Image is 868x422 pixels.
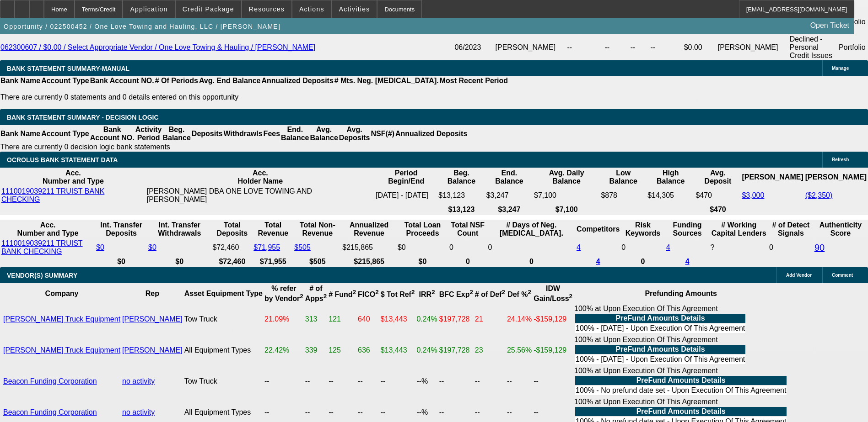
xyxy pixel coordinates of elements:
[328,304,356,334] td: 121
[416,335,437,365] td: 0.24%
[1,187,104,203] a: 1110019039211 TRUIST BANK CHECKING
[148,257,211,266] th: $0
[41,125,90,142] th: Account Type
[449,239,487,256] td: 0
[533,304,573,334] td: -$159,129
[1,169,146,186] th: Acc. Number and Type
[742,191,764,199] a: $3,000
[807,18,853,33] a: Open Ticket
[695,169,740,186] th: Avg. Deposit
[183,5,234,13] span: Credit Package
[616,345,705,353] b: PreFund Amounts Details
[502,289,505,295] sup: 2
[380,335,415,365] td: $13,443
[342,221,396,238] th: Annualized Revenue
[96,257,147,266] th: $0
[90,125,135,142] th: Bank Account NO.
[469,289,473,295] sup: 2
[380,304,415,334] td: $13,443
[212,239,252,256] td: $72,460
[328,366,356,396] td: --
[342,257,396,266] th: $215,865
[263,125,280,142] th: Fees
[41,76,90,85] th: Account Type
[7,114,159,121] span: Bank Statement Summary - Decision Logic
[176,0,241,18] button: Credit Package
[253,243,280,251] a: $71,955
[253,221,293,238] th: Total Revenue
[488,257,575,266] th: 0
[684,35,717,60] td: $0.00
[616,314,705,322] b: PreFund Amounts Details
[438,169,485,186] th: Beg. Balance
[380,366,415,396] td: --
[249,5,285,13] span: Resources
[0,43,315,51] a: 062300607 / $0.00 / Select Appropriate Vendor / One Love Towing & Hauling / [PERSON_NAME]
[454,35,495,60] td: 06/2023
[507,304,532,334] td: 24.14%
[439,366,474,396] td: --
[375,169,437,186] th: Period Begin/End
[212,257,252,266] th: $72,460
[395,125,468,142] th: Annualized Deposits
[574,305,787,334] div: 100% at Upon Execution Of This Agreement
[695,205,740,214] th: $470
[838,35,868,60] td: Portfolio
[741,169,803,186] th: [PERSON_NAME]
[695,187,740,204] td: $470
[507,366,532,396] td: --
[419,290,435,298] b: IRR
[534,285,572,302] b: IDW Gain/Loss
[474,304,506,334] td: 21
[261,76,334,85] th: Annualized Deposits
[534,187,599,204] td: $7,100
[397,221,448,238] th: Total Loan Proceeds
[636,407,726,415] b: PreFund Amounts Details
[328,335,356,365] td: 125
[711,243,715,251] span: Refresh to pull Number of Working Capital Lenders
[710,221,768,238] th: # Working Capital Lenders
[575,355,745,364] td: 100% - [DATE] - Upon Execution Of This Agreement
[357,366,379,396] td: --
[569,293,572,300] sup: 2
[90,76,155,85] th: Bank Account NO.
[3,315,120,323] a: [PERSON_NAME] Truck Equipment
[449,257,487,266] th: 0
[7,65,129,72] span: BANK STATEMENT SUMMARY-MANUAL
[574,336,787,365] div: 100% at Upon Execution Of This Agreement
[474,335,506,365] td: 23
[416,304,437,334] td: 0.24%
[135,125,162,142] th: Activity Period
[370,125,395,142] th: NSF(#)
[184,366,263,396] td: Tow Truck
[533,366,573,396] td: --
[449,221,487,238] th: Sum of the Total NSF Count and Total Overdraft Fee Count from Ocrolus
[155,76,199,85] th: # Of Periods
[184,304,263,334] td: Tow Truck
[280,125,309,142] th: End. Balance
[575,324,745,333] td: 100% - [DATE] - Upon Execution Of This Agreement
[621,257,664,266] th: 0
[242,0,291,18] button: Resources
[431,289,435,295] sup: 2
[253,257,293,266] th: $71,955
[305,304,327,334] td: 313
[334,76,439,85] th: # Mts. Neg. [MEDICAL_DATA].
[814,243,825,253] a: 90
[305,335,327,365] td: 339
[474,366,506,396] td: --
[122,346,183,354] a: [PERSON_NAME]
[96,243,104,251] a: $0
[666,221,709,238] th: Funding Sources
[534,205,599,214] th: $7,100
[533,335,573,365] td: -$159,129
[574,367,787,396] div: 100% at Upon Execution Of This Agreement
[596,258,600,265] a: 4
[439,290,473,298] b: BFC Exp
[439,335,474,365] td: $197,728
[45,290,79,297] b: Company
[397,239,448,256] td: $0
[357,335,379,365] td: 636
[122,377,155,385] a: no activity
[375,289,378,295] sup: 2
